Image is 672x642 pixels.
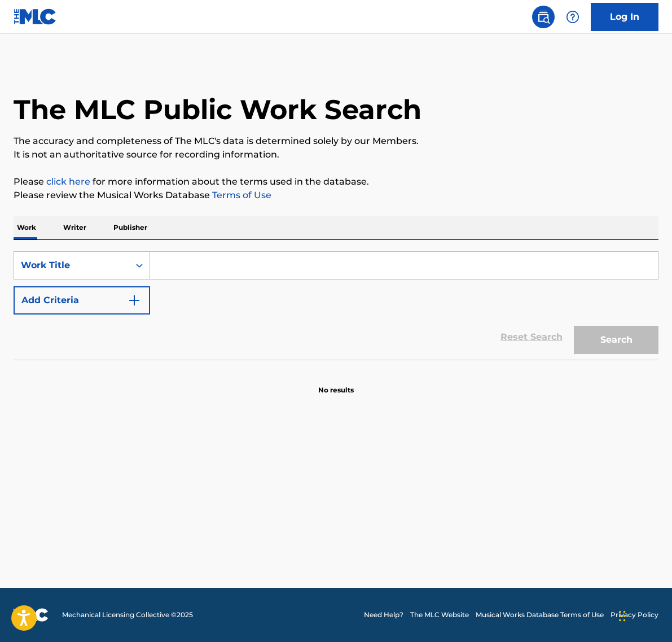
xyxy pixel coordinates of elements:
a: Terms of Use [210,190,271,200]
p: Please review the Musical Works Database [14,189,658,202]
button: Add Criteria [14,286,150,315]
iframe: Chat Widget [616,588,672,642]
div: Work Title [21,259,122,272]
a: The MLC Website [410,610,469,620]
img: 9d2ae6d4665cec9f34b9.svg [128,294,141,307]
a: click here [46,176,90,187]
a: Need Help? [364,610,403,620]
a: Log In [591,3,658,31]
p: Work [14,216,39,239]
img: search [537,10,550,24]
p: It is not an authoritative source for recording information. [14,148,658,161]
form: Search Form [14,251,658,360]
img: logo [14,608,49,622]
p: No results [318,372,354,395]
div: Drag [619,599,626,633]
a: Public Search [532,6,555,28]
a: Privacy Policy [610,610,658,620]
p: The accuracy and completeness of The MLC's data is determined solely by our Members. [14,134,658,148]
img: MLC Logo [14,8,57,25]
p: Publisher [110,216,151,239]
span: Mechanical Licensing Collective © 2025 [62,610,193,620]
div: Help [561,6,584,28]
a: Musical Works Database Terms of Use [476,610,604,620]
h1: The MLC Public Work Search [14,93,421,126]
img: help [566,10,579,24]
p: Writer [60,216,90,239]
p: Please for more information about the terms used in the database. [14,175,658,189]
